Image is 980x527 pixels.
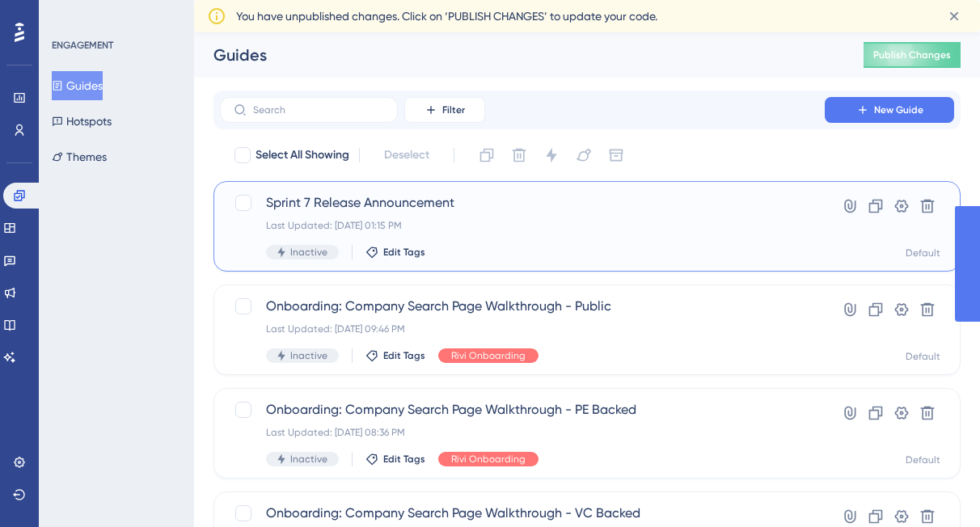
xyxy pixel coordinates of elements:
button: Deselect [370,141,444,170]
span: Inactive [290,349,327,362]
button: Hotspots [52,107,112,136]
div: Default [906,247,940,259]
span: Deselect [384,145,429,165]
div: Last Updated: [DATE] 08:36 PM [266,426,779,439]
div: ENGAGEMENT [52,39,113,52]
div: Last Updated: [DATE] 09:46 PM [266,323,779,335]
button: Edit Tags [365,246,425,259]
span: Onboarding: Company Search Page Walkthrough - VC Backed [266,504,779,523]
button: Filter [404,97,485,123]
span: Onboarding: Company Search Page Walkthrough - Public [266,297,779,316]
button: Publish Changes [864,42,961,68]
button: Themes [52,142,107,171]
span: You have unpublished changes. Click on ‘PUBLISH CHANGES’ to update your code. [236,6,657,26]
div: Guides [213,44,823,66]
span: Edit Tags [383,349,425,362]
button: Edit Tags [365,349,425,362]
button: Edit Tags [365,453,425,466]
button: New Guide [825,97,954,123]
span: Filter [442,103,465,116]
span: Onboarding: Company Search Page Walkthrough - PE Backed [266,400,779,419]
span: Edit Tags [383,246,425,259]
span: Rivi Onboarding [451,349,526,362]
div: Default [906,350,940,363]
span: Edit Tags [383,453,425,466]
div: Default [906,453,940,466]
button: Guides [52,71,103,100]
span: Select All Showing [256,145,349,165]
span: Rivi Onboarding [451,453,526,466]
div: Last Updated: [DATE] 01:15 PM [266,219,779,232]
input: Search [253,104,384,116]
span: Sprint 7 Release Announcement [266,193,779,213]
span: Inactive [290,246,327,259]
span: Inactive [290,453,327,466]
span: Publish Changes [873,48,951,61]
span: New Guide [874,103,923,116]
